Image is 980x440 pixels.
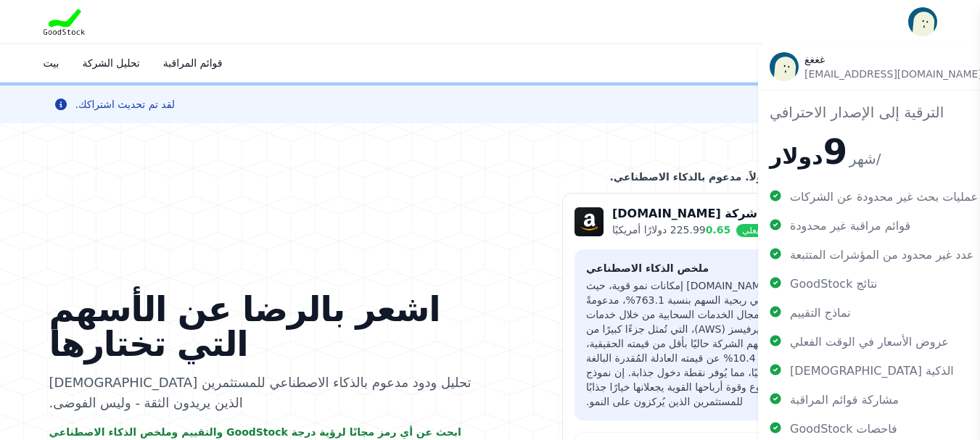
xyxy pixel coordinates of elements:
img: المدعو [908,7,937,36]
font: [DEMOGRAPHIC_DATA] الذكية [790,364,954,378]
img: المدعو [770,52,799,81]
font: الترقية إلى الإصدار الاحترافي [770,104,944,121]
font: دولار [770,144,823,169]
img: شعار جودستوك [44,9,86,35]
font: فاحصات GoodStock [790,422,897,436]
font: قوائم مراقبة غير محدودة [790,219,910,233]
font: عروض الأسعار في الوقت الفعلي [790,335,949,349]
font: عمليات بحث غير محدودة عن الشركات [790,190,978,204]
font: لقد تم تحديث اشتراكك. [75,99,176,110]
font: الأساسيات أولاً. مدعوم بالذكاء الاصطناعي. [610,171,823,183]
font: 9 [823,131,847,172]
a: تحليل الشركة [82,57,139,69]
font: 225.99 دولارًا أمريكيًا [612,224,706,236]
font: اشعر بالرضا عن الأسهم التي تختارها [49,289,440,364]
img: شعار الشركة [575,207,604,236]
font: /شهر [849,150,881,167]
font: عدد غير محدود من المؤشرات المتتبعة [790,248,973,262]
font: تحليل ودود مدعوم بالذكاء الاصطناعي للمستثمرين [DEMOGRAPHIC_DATA] الذين يريدون الثقة - وليس الفوضى. [49,375,472,410]
font: شركة [DOMAIN_NAME] [612,207,757,220]
font: في الوقت الفعلي [742,225,805,236]
font: تُظهر شركة [DOMAIN_NAME] إمكانات نمو قوية، حيث حققت نموًا مذهلاً في ربحية السهم بنسبة 763.1%، مدع... [586,280,845,407]
a: قوائم المراقبة [163,57,223,69]
font: نتائج GoodStock [790,277,877,291]
font: غغغغ [804,54,825,65]
font: ملخص الذكاء الاصطناعي [586,262,709,274]
font: 0.65 [706,224,731,236]
a: بيت [44,57,59,69]
font: نماذج التقييم [790,306,851,320]
font: مشاركة قوائم المراقبة [790,393,899,407]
